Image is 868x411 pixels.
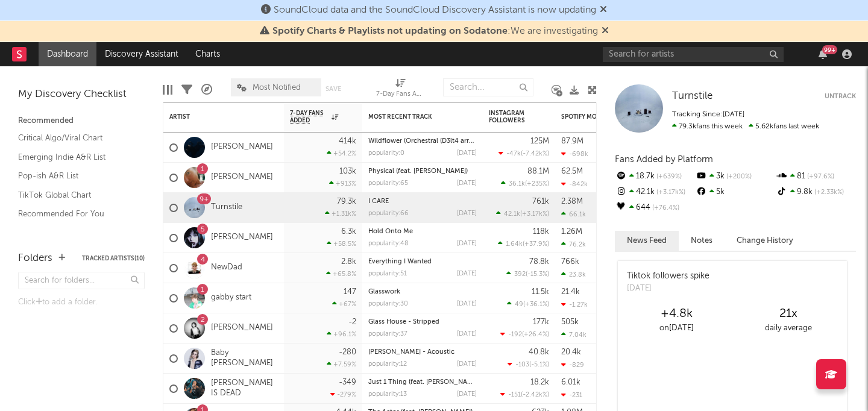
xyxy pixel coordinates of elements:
div: 644 [615,200,695,216]
div: 23.8k [561,271,586,278]
a: Emerging Indie A&R List [18,151,133,164]
div: 6.3k [341,228,356,236]
span: 7-Day Fans Added [290,110,329,124]
div: popularity: 51 [368,271,407,277]
div: 118k [533,228,549,236]
a: Turnstile [672,90,712,102]
a: Discovery Assistant [96,42,187,66]
div: +7.59 % [327,360,356,368]
div: 177k [533,318,549,326]
span: +639 % [655,174,682,180]
span: Dismiss [602,27,609,36]
div: popularity: 30 [368,301,408,307]
div: Folders [18,251,52,266]
span: SoundCloud data and the SoundCloud Discovery Assistant is now updating [274,5,596,15]
div: popularity: 65 [368,180,408,187]
span: +36.1 % [525,301,547,308]
button: Notes [679,231,725,251]
div: Glass House - Stripped [368,319,477,325]
div: -231 [561,391,582,399]
div: A&R Pipeline [201,72,212,107]
div: Hold Onto Me [368,228,477,235]
a: NewDad [211,263,242,273]
div: +96.1 % [327,330,356,338]
div: Tiktok followers spike [627,270,709,283]
span: -151 [508,392,521,398]
div: 78.8k [529,258,549,266]
div: 81 [776,169,856,184]
span: 1.64k [506,241,523,248]
a: Physical (feat. [PERSON_NAME]) [368,168,468,175]
div: popularity: 66 [368,210,409,217]
div: 2.8k [341,258,356,266]
a: TikTok Global Chart [18,189,133,202]
span: +26.4 % [524,331,547,338]
div: -2 [348,318,356,326]
div: 21.4k [561,288,580,296]
span: -7.42k % [523,151,547,157]
div: 11.5k [532,288,549,296]
div: Wildflower (Orchestral (D3lt4 arrang.) [368,138,477,145]
a: [PERSON_NAME] [211,323,273,333]
button: News Feed [615,231,679,251]
div: popularity: 12 [368,361,407,368]
div: Madonna - Acoustic [368,349,477,356]
div: Click to add a folder. [18,295,145,310]
a: Recommended For You [18,207,133,221]
div: 7-Day Fans Added (7-Day Fans Added) [376,72,424,107]
div: 76.2k [561,240,586,248]
div: 7-Day Fans Added (7-Day Fans Added) [376,87,424,102]
div: popularity: 13 [368,391,407,398]
div: Physical (feat. Troye Sivan) [368,168,477,175]
a: [PERSON_NAME] [211,142,273,152]
div: popularity: 48 [368,240,409,247]
div: [DATE] [457,240,477,247]
div: 87.9M [561,137,583,145]
span: -103 [515,362,529,368]
a: Glasswork [368,289,400,295]
div: daily average [732,321,844,336]
a: Dashboard [39,42,96,66]
div: +54.2 % [327,149,356,157]
span: -2.42k % [523,392,547,398]
span: 42.1k [504,211,520,218]
a: Hold Onto Me [368,228,413,235]
div: ( ) [496,210,549,218]
div: Just 1 Thing (feat. Ezra) [368,379,477,386]
div: I CARE [368,198,477,205]
span: Tracking Since: [DATE] [672,111,744,118]
div: +913 % [329,180,356,187]
div: 7.04k [561,331,587,339]
span: Turnstile [672,91,712,101]
div: 62.5M [561,168,583,175]
div: Glasswork [368,289,477,295]
span: 36.1k [509,181,525,187]
span: +200 % [725,174,752,180]
button: Untrack [825,90,856,102]
div: -1.27k [561,301,588,309]
div: [DATE] [457,150,477,157]
a: Glass House - Stripped [368,319,439,325]
input: Search for artists [603,47,784,62]
span: 5.62k fans last week [672,123,819,130]
div: 103k [339,168,356,175]
a: Baby [PERSON_NAME] [211,348,278,369]
div: 42.1k [615,184,695,200]
div: [DATE] [457,180,477,187]
span: 392 [514,271,526,278]
input: Search... [443,78,533,96]
div: 40.8k [529,348,549,356]
a: gabby start [211,293,251,303]
div: [DATE] [457,271,477,277]
span: +97.6 % [805,174,834,180]
div: [DATE] [627,283,709,295]
div: ( ) [500,330,549,338]
div: 761k [532,198,549,205]
div: on [DATE] [621,321,732,336]
a: Turnstile [211,202,242,213]
div: Everything I Wanted [368,259,477,265]
div: ( ) [501,180,549,187]
div: Spotify Monthly Listeners [561,113,652,121]
div: -280 [339,348,356,356]
div: Filters [181,72,192,107]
